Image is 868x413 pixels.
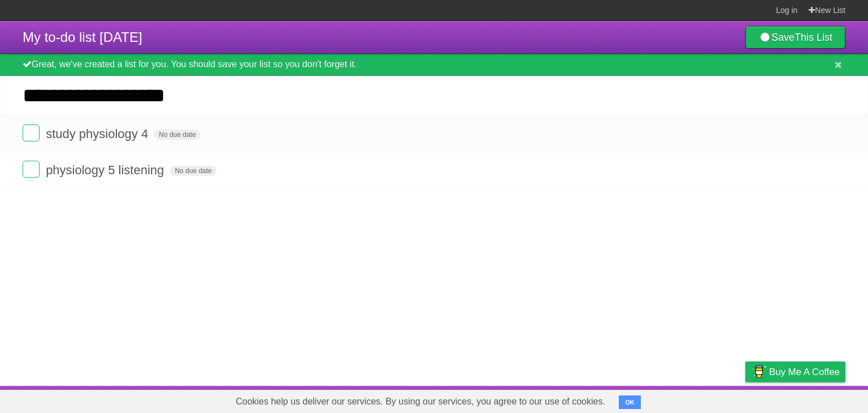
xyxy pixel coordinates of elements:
[632,389,678,410] a: Developers
[692,389,717,410] a: Terms
[46,127,151,141] span: study physiology 4
[23,161,40,178] label: Done
[769,362,840,382] span: Buy me a coffee
[795,32,832,43] b: This List
[745,362,845,382] a: Buy me a coffee
[595,389,619,410] a: About
[731,389,760,410] a: Privacy
[23,124,40,141] label: Done
[154,130,200,140] span: No due date
[745,26,845,49] a: SaveThis List
[46,163,167,177] span: physiology 5 listening
[774,389,845,410] a: Suggest a feature
[23,29,142,45] span: My to-do list [DATE]
[619,395,641,409] button: OK
[751,362,766,381] img: Buy me a coffee
[170,166,216,176] span: No due date
[224,390,617,413] span: Cookies help us deliver our services. By using our services, you agree to our use of cookies.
